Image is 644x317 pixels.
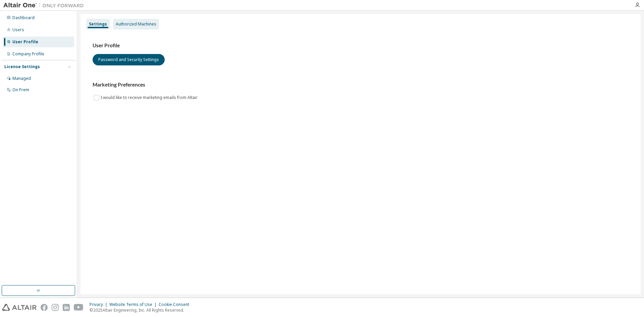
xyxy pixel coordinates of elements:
div: Settings [89,21,107,27]
label: I would like to receive marketing emails from Altair [101,94,199,102]
img: altair_logo.svg [2,304,37,311]
div: Website Terms of Use [109,302,159,307]
img: facebook.svg [41,304,48,311]
h3: User Profile [93,42,629,49]
div: Company Profile [12,51,44,57]
div: Privacy [90,302,109,307]
div: Users [12,27,24,33]
div: Dashboard [12,15,35,20]
button: Password and Security Settings [93,54,165,65]
img: linkedin.svg [63,304,70,311]
img: youtube.svg [74,304,84,311]
img: instagram.svg [52,304,59,311]
div: Authorized Machines [116,21,156,27]
div: On Prem [12,87,29,93]
div: License Settings [4,64,40,69]
h3: Marketing Preferences [93,82,629,88]
div: User Profile [12,39,38,45]
div: Managed [12,76,31,81]
p: © 2025 Altair Engineering, Inc. All Rights Reserved. [90,307,193,313]
div: Cookie Consent [159,302,193,307]
img: Altair One [3,2,87,9]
